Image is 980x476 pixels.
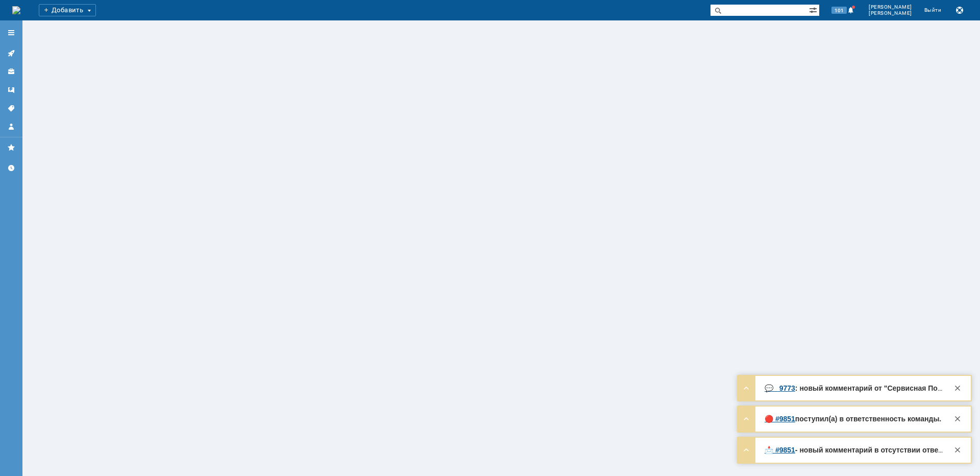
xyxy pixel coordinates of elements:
[3,118,19,135] a: Мой профиль
[765,446,795,454] a: 📩 #9851
[765,415,795,423] a: 🔴 #9851
[869,4,912,10] span: [PERSON_NAME]
[765,446,944,455] div: Здравствуйте, Центр дополнительного профессионального образования! Ваше обращение зарегистрирован...
[951,444,964,456] div: Закрыть
[869,10,912,16] span: [PERSON_NAME]
[740,444,752,456] div: Развернуть
[12,6,20,14] img: logo
[740,413,752,425] div: Развернуть
[951,413,964,425] div: Закрыть
[39,4,96,16] div: Добавить
[3,63,19,80] a: Клиенты
[809,5,819,14] span: Расширенный поиск
[795,415,941,423] strong: поступил(а) в ответственность команды.
[3,82,19,98] a: Шаблоны комментариев
[951,382,964,394] div: Закрыть
[3,45,19,61] a: Активности
[3,100,19,116] a: Теги
[12,6,20,14] a: Перейти на домашнюю страницу
[765,384,795,392] a: 💬 9773
[953,4,966,16] button: Сохранить лог
[831,7,847,14] span: 101
[740,382,752,394] div: Развернуть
